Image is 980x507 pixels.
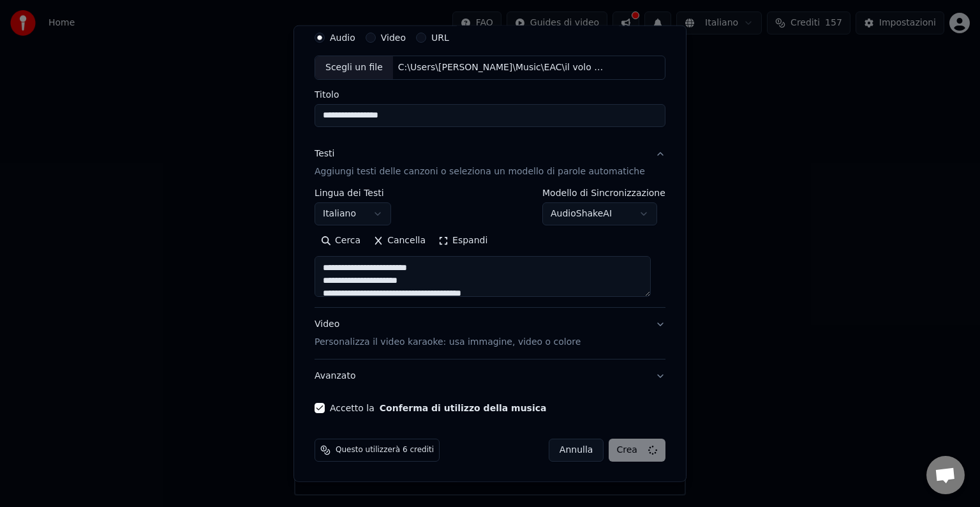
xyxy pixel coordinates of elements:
div: C:\Users\[PERSON_NAME]\Music\EAC\il volo originale.wav [393,61,610,74]
button: Annulla [549,439,604,462]
div: Scegli un file [315,56,393,79]
label: Video [381,33,406,42]
span: Questo utilizzerà 6 crediti [336,445,434,455]
label: Modello di Sincronizzazione [542,188,665,197]
div: Video [315,318,581,349]
div: Testi [315,148,334,160]
div: TestiAggiungi testi delle canzoni o seleziona un modello di parole automatiche [315,188,665,307]
button: Accetto la [380,404,547,412]
label: URL [431,33,449,42]
label: Titolo [315,90,665,99]
button: VideoPersonalizza il video karaoke: usa immagine, video o colore [315,308,665,359]
label: Accetto la [330,404,546,412]
label: Audio [330,33,355,42]
button: TestiAggiungi testi delle canzoni o seleziona un modello di parole automatiche [315,137,665,188]
button: Cerca [315,231,367,251]
button: Cancella [367,231,432,251]
p: Aggiungi testi delle canzoni o seleziona un modello di parole automatiche [315,165,645,178]
label: Lingua dei Testi [315,188,391,197]
p: Personalizza il video karaoke: usa immagine, video o colore [315,336,581,349]
button: Espandi [432,231,494,251]
button: Avanzato [315,359,665,393]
